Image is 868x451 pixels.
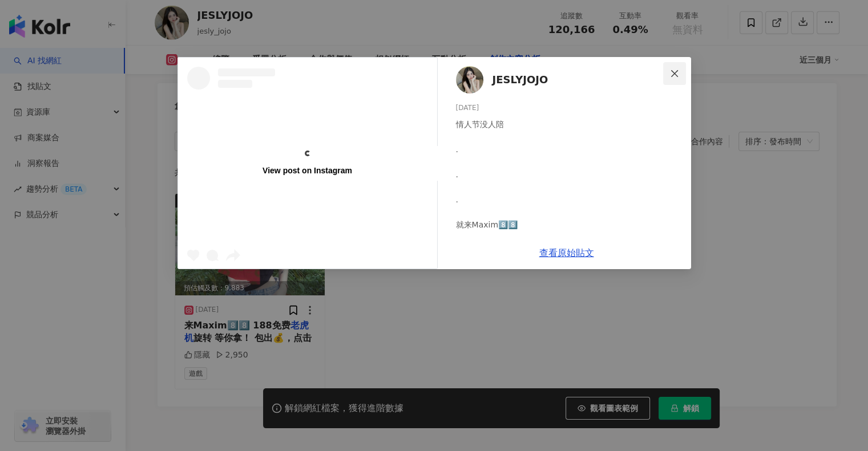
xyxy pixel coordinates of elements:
a: KOL AvatarJESLYJOJO [456,66,666,94]
img: KOL Avatar [456,66,483,94]
a: 查看原始貼文 [539,247,594,258]
div: 情人节没人陪 . . . 就来Maxim8️⃣8️⃣ 188免费老虎机旋转 等你拿！ 包出💰，点击链接，好运等你！ 👉 @maxim88.igofficial [456,118,682,306]
span: close [670,69,679,78]
div: [DATE] [456,103,682,113]
a: View post on Instagram [178,58,437,269]
button: Close [663,62,686,85]
span: JESLYJOJO [492,72,548,88]
div: View post on Instagram [263,165,352,176]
